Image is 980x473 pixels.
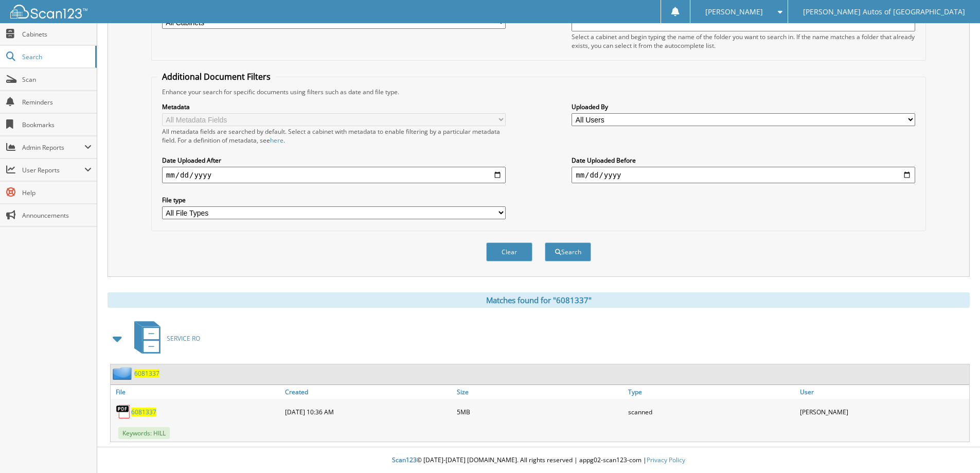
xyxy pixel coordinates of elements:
[647,456,685,464] a: Privacy Policy
[134,369,159,378] a: 6081337
[626,385,797,399] a: Type
[118,427,170,439] span: Keywords: HILL
[545,242,591,261] button: Search
[113,367,134,380] img: folder2.png
[454,401,626,422] div: 5MB
[162,127,506,145] div: All metadata fields are searched by default. Select a cabinet with metadata to enable filtering b...
[162,196,506,204] label: File type
[22,75,92,84] span: Scan
[392,456,417,464] span: Scan123
[282,385,454,399] a: Created
[162,102,506,111] label: Metadata
[22,98,92,107] span: Reminders
[803,9,965,15] span: [PERSON_NAME] Autos of [GEOGRAPHIC_DATA]
[22,30,92,39] span: Cabinets
[131,408,156,416] a: 6081337
[116,404,131,419] img: PDF.png
[486,242,532,261] button: Clear
[572,102,915,111] label: Uploaded By
[797,401,969,422] div: [PERSON_NAME]
[705,9,763,15] span: [PERSON_NAME]
[22,188,92,197] span: Help
[572,156,915,165] label: Date Uploaded Before
[128,318,200,359] a: SERVICE RO
[22,211,92,220] span: Announcements
[162,156,506,165] label: Date Uploaded After
[22,143,84,152] span: Admin Reports
[157,87,920,96] div: Enhance your search for specific documents using filters such as date and file type.
[157,71,276,82] legend: Additional Document Filters
[167,334,200,343] span: SERVICE RO
[929,424,980,473] iframe: Chat Widget
[108,292,970,308] div: Matches found for "6081337"
[454,385,626,399] a: Size
[797,385,969,399] a: User
[97,448,980,473] div: © [DATE]-[DATE] [DOMAIN_NAME]. All rights reserved | appg02-scan123-com |
[626,401,797,422] div: scanned
[10,5,87,19] img: scan123-logo-white.svg
[22,166,84,174] span: User Reports
[111,385,282,399] a: File
[270,136,283,145] a: here
[22,120,92,129] span: Bookmarks
[22,52,90,61] span: Search
[162,167,506,183] input: start
[572,167,915,183] input: end
[282,401,454,422] div: [DATE] 10:36 AM
[572,32,915,50] div: Select a cabinet and begin typing the name of the folder you want to search in. If the name match...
